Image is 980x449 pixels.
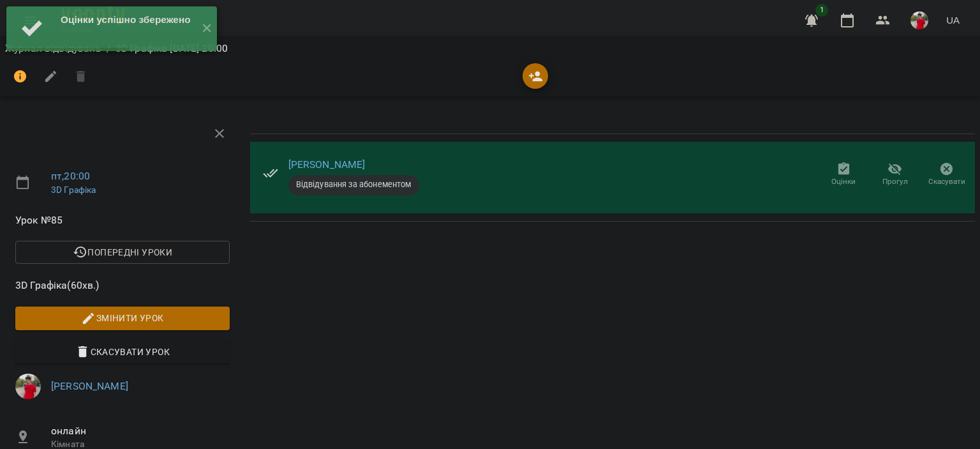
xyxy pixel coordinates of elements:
[26,344,219,360] span: Скасувати Урок
[870,157,921,193] button: Прогул
[946,13,960,27] span: UA
[941,8,965,32] button: UA
[51,170,90,182] a: пт , 20:00
[15,241,230,264] button: Попередні уроки
[61,13,191,27] div: Оцінки успішно збережено
[26,310,219,326] span: Змінити урок
[831,176,856,187] span: Оцінки
[15,374,41,399] img: 54b6d9b4e6461886c974555cb82f3b73.jpg
[5,41,975,56] nav: breadcrumb
[288,158,366,171] a: [PERSON_NAME]
[921,157,972,193] button: Скасувати
[26,245,219,260] span: Попередні уроки
[15,278,230,293] span: 3D Графіка ( 60 хв. )
[818,157,870,193] button: Оцінки
[15,340,230,363] button: Скасувати Урок
[815,4,828,17] span: 1
[15,213,230,228] span: Урок №85
[51,423,230,439] span: онлайн
[51,380,128,392] a: [PERSON_NAME]
[928,176,965,187] span: Скасувати
[910,11,928,29] img: 54b6d9b4e6461886c974555cb82f3b73.jpg
[882,176,908,187] span: Прогул
[15,307,230,330] button: Змінити урок
[51,185,96,195] a: 3D Графіка
[288,179,419,190] span: Відвідування за абонементом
